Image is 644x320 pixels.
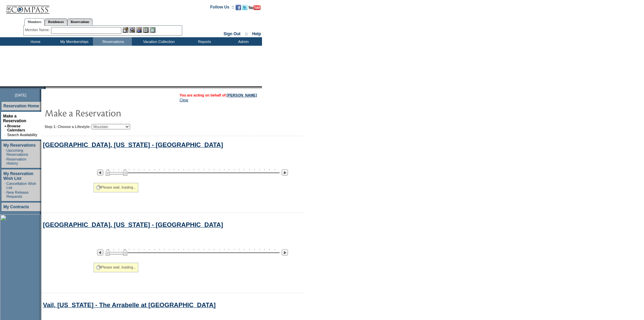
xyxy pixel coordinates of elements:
[43,141,223,148] a: [GEOGRAPHIC_DATA], [US_STATE] - [GEOGRAPHIC_DATA]
[97,249,103,256] img: Previous
[3,104,39,108] a: Reservation Home
[248,7,261,11] a: Subscribe to our YouTube Channel
[242,7,247,11] a: Follow us on Twitter
[282,169,288,176] img: Next
[25,27,51,33] div: Member Name:
[7,133,37,137] a: Search Availability
[3,143,35,148] a: My Reservations
[132,37,184,46] td: Vacation Collection
[7,124,25,132] a: Browse Calendars
[180,98,188,102] a: Clear
[242,5,247,10] img: Follow us on Twitter
[4,124,6,128] b: »
[43,301,216,308] a: Vail, [US_STATE] - The Arrabelle at [GEOGRAPHIC_DATA]
[45,125,91,129] b: Step 1: Choose a Lifestyle:
[54,37,93,46] td: My Memberships
[24,18,45,26] a: Members
[45,18,67,25] a: Residences
[94,183,138,192] div: Please wait, loading...
[236,5,241,10] img: Become our fan on Facebook
[97,169,103,176] img: Previous
[93,37,132,46] td: Reservations
[3,114,26,123] a: Make a Reservation
[245,31,248,36] span: ::
[3,171,33,181] a: My Reservation Wish List
[150,27,156,33] img: b_calculator.gif
[123,27,128,33] img: b_edit.gif
[94,263,138,272] div: Please wait, loading...
[5,148,6,156] td: ·
[6,182,36,190] a: Cancellation Wish List
[6,148,28,156] a: Upcoming Reservations
[180,93,257,97] span: You are acting on behalf of:
[15,37,54,46] td: Home
[136,27,142,33] img: Impersonate
[96,185,101,190] img: spinner2.gif
[6,190,28,198] a: New Release Requests
[96,265,101,270] img: spinner2.gif
[5,190,6,198] td: ·
[184,37,223,46] td: Reports
[223,37,262,46] td: Admin
[67,18,93,25] a: Reservations
[46,86,46,89] img: blank.gif
[6,157,26,165] a: Reservation History
[223,31,240,36] a: Sign Out
[43,221,223,228] a: [GEOGRAPHIC_DATA], [US_STATE] - [GEOGRAPHIC_DATA]
[282,249,288,256] img: Next
[4,133,6,137] td: ·
[227,93,257,97] a: [PERSON_NAME]
[5,182,6,190] td: ·
[248,5,261,10] img: Subscribe to our YouTube Channel
[3,205,29,209] a: My Contracts
[129,27,135,33] img: View
[236,7,241,11] a: Become our fan on Facebook
[252,31,261,36] a: Help
[15,93,26,97] span: [DATE]
[5,157,6,165] td: ·
[43,86,46,89] img: promoShadowLeftCorner.gif
[45,106,180,120] img: pgTtlMakeReservation.gif
[143,27,149,33] img: Reservations
[210,4,234,12] td: Follow Us ::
